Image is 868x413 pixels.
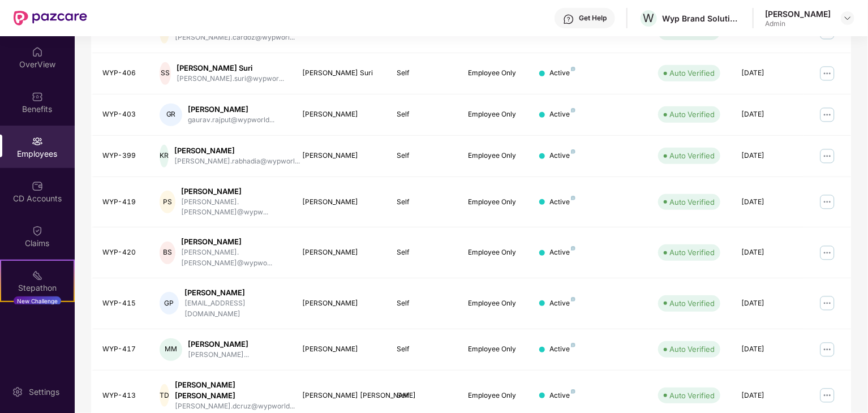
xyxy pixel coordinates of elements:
[571,149,575,154] img: svg+xml;base64,PHN2ZyB4bWxucz0iaHR0cDovL3d3dy53My5vcmcvMjAwMC9zdmciIHdpZHRoPSI4IiBoZWlnaHQ9IjgiIH...
[174,156,300,167] div: [PERSON_NAME].rabhadia@wypworl...
[643,11,655,25] span: W
[669,343,715,355] div: Auto Verified
[102,298,141,309] div: WYP-415
[469,344,522,355] div: Employee Only
[469,68,522,79] div: Employee Only
[741,344,794,355] div: [DATE]
[549,197,575,208] div: Active
[175,32,295,43] div: [PERSON_NAME].cardoz@wypworl...
[102,390,141,401] div: WYP-413
[160,338,182,361] div: MM
[669,298,715,309] div: Auto Verified
[669,390,715,401] div: Auto Verified
[397,390,450,401] div: Self
[184,298,284,320] div: [EMAIL_ADDRESS][DOMAIN_NAME]
[32,136,43,147] img: svg+xml;base64,PHN2ZyBpZD0iRW1wbG95ZWVzIiB4bWxucz0iaHR0cDovL3d3dy53My5vcmcvMjAwMC9zdmciIHdpZHRoPS...
[549,68,575,79] div: Active
[302,247,379,258] div: [PERSON_NAME]
[397,247,450,258] div: Self
[549,109,575,120] div: Active
[571,246,575,251] img: svg+xml;base64,PHN2ZyB4bWxucz0iaHR0cDovL3d3dy53My5vcmcvMjAwMC9zdmciIHdpZHRoPSI4IiBoZWlnaHQ9IjgiIH...
[302,150,379,161] div: [PERSON_NAME]
[818,106,836,124] img: manageButton
[181,186,283,197] div: [PERSON_NAME]
[765,19,831,28] div: Admin
[160,292,179,315] div: GP
[177,63,284,74] div: [PERSON_NAME] Suri
[818,193,836,211] img: manageButton
[818,147,836,165] img: manageButton
[818,386,836,405] img: manageButton
[549,247,575,258] div: Active
[397,109,450,120] div: Self
[32,225,43,236] img: svg+xml;base64,PHN2ZyBpZD0iQ2xhaW0iIHhtbG5zPSJodHRwOi8vd3d3LnczLm9yZy8yMDAwL3N2ZyIgd2lkdGg9IjIwIi...
[175,401,295,412] div: [PERSON_NAME].dcruz@wypworld...
[469,247,522,258] div: Employee Only
[102,150,141,161] div: WYP-399
[302,197,379,208] div: [PERSON_NAME]
[397,344,450,355] div: Self
[669,109,715,120] div: Auto Verified
[549,150,575,161] div: Active
[188,350,249,360] div: [PERSON_NAME]...
[397,197,450,208] div: Self
[818,64,836,83] img: manageButton
[14,11,87,25] img: New Pazcare Logo
[188,115,274,126] div: gaurav.rajput@wypworld...
[397,298,450,309] div: Self
[469,197,522,208] div: Employee Only
[32,46,43,58] img: svg+xml;base64,PHN2ZyBpZD0iSG9tZSIgeG1sbnM9Imh0dHA6Ly93d3cudzMub3JnLzIwMDAvc3ZnIiB3aWR0aD0iMjAiIG...
[741,298,794,309] div: [DATE]
[174,145,300,156] div: [PERSON_NAME]
[160,145,169,167] div: KR
[102,109,141,120] div: WYP-403
[741,109,794,120] div: [DATE]
[32,270,43,281] img: svg+xml;base64,PHN2ZyB4bWxucz0iaHR0cDovL3d3dy53My5vcmcvMjAwMC9zdmciIHdpZHRoPSIyMSIgaGVpZ2h0PSIyMC...
[571,67,575,71] img: svg+xml;base64,PHN2ZyB4bWxucz0iaHR0cDovL3d3dy53My5vcmcvMjAwMC9zdmciIHdpZHRoPSI4IiBoZWlnaHQ9IjgiIH...
[188,339,249,350] div: [PERSON_NAME]
[741,150,794,161] div: [DATE]
[662,13,741,24] div: Wyp Brand Solutions Private Limited
[184,287,284,298] div: [PERSON_NAME]
[102,68,141,79] div: WYP-406
[102,247,141,258] div: WYP-420
[818,294,836,312] img: manageButton
[741,197,794,208] div: [DATE]
[469,150,522,161] div: Employee Only
[669,150,715,161] div: Auto Verified
[818,341,836,359] img: manageButton
[741,390,794,401] div: [DATE]
[102,344,141,355] div: WYP-417
[175,380,295,401] div: [PERSON_NAME] [PERSON_NAME]
[469,109,522,120] div: Employee Only
[571,108,575,113] img: svg+xml;base64,PHN2ZyB4bWxucz0iaHR0cDovL3d3dy53My5vcmcvMjAwMC9zdmciIHdpZHRoPSI4IiBoZWlnaHQ9IjgiIH...
[549,390,575,401] div: Active
[765,8,831,19] div: [PERSON_NAME]
[302,68,379,79] div: [PERSON_NAME] Suri
[818,244,836,262] img: manageButton
[741,68,794,79] div: [DATE]
[549,298,575,309] div: Active
[160,104,182,126] div: GR
[32,180,43,192] img: svg+xml;base64,PHN2ZyBpZD0iQ0RfQWNjb3VudHMiIGRhdGEtbmFtZT0iQ0QgQWNjb3VudHMiIHhtbG5zPSJodHRwOi8vd3...
[571,389,575,394] img: svg+xml;base64,PHN2ZyB4bWxucz0iaHR0cDovL3d3dy53My5vcmcvMjAwMC9zdmciIHdpZHRoPSI4IiBoZWlnaHQ9IjgiIH...
[177,74,284,84] div: [PERSON_NAME].suri@wypwor...
[14,296,61,306] div: New Challenge
[302,109,379,120] div: [PERSON_NAME]
[579,14,607,23] div: Get Help
[563,14,574,25] img: svg+xml;base64,PHN2ZyBpZD0iSGVscC0zMngzMiIgeG1sbnM9Imh0dHA6Ly93d3cudzMub3JnLzIwMDAvc3ZnIiB3aWR0aD...
[160,384,169,407] div: TD
[160,191,175,213] div: PS
[669,67,715,79] div: Auto Verified
[571,297,575,302] img: svg+xml;base64,PHN2ZyB4bWxucz0iaHR0cDovL3d3dy53My5vcmcvMjAwMC9zdmciIHdpZHRoPSI4IiBoZWlnaHQ9IjgiIH...
[302,344,379,355] div: [PERSON_NAME]
[1,282,74,294] div: Stepathon
[181,247,284,269] div: [PERSON_NAME].[PERSON_NAME]@wypwo...
[843,14,852,23] img: svg+xml;base64,PHN2ZyBpZD0iRHJvcGRvd24tMzJ4MzIiIHhtbG5zPSJodHRwOi8vd3d3LnczLm9yZy8yMDAwL3N2ZyIgd2...
[181,197,283,218] div: [PERSON_NAME].[PERSON_NAME]@wypw...
[741,247,794,258] div: [DATE]
[397,68,450,79] div: Self
[669,247,715,258] div: Auto Verified
[188,104,274,115] div: [PERSON_NAME]
[669,196,715,208] div: Auto Verified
